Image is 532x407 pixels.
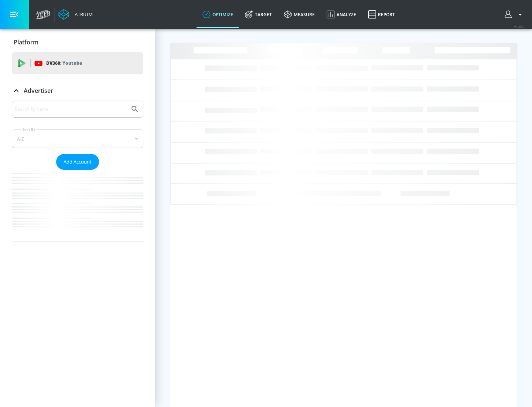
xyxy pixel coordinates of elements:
p: Youtube [62,59,82,67]
span: v 4.25.4 [514,24,525,28]
a: Analyze [321,1,362,28]
p: Advertiser [24,87,53,95]
div: Advertiser [12,101,143,242]
a: Atrium [58,9,93,20]
button: Add Account [56,154,99,170]
div: A-Z [12,129,143,148]
p: Platform [14,38,38,46]
nav: list of Advertiser [12,170,143,242]
a: measure [278,1,321,28]
span: Add Account [64,158,92,166]
a: optimize [197,1,239,28]
div: Advertiser [12,80,143,101]
a: Report [362,1,401,28]
p: DV360: [46,59,82,67]
a: Target [239,1,278,28]
input: Search by name [15,104,127,114]
div: Atrium [72,11,93,18]
label: Sort By [21,127,37,132]
div: DV360: Youtube [12,52,143,74]
div: Platform [12,32,143,53]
